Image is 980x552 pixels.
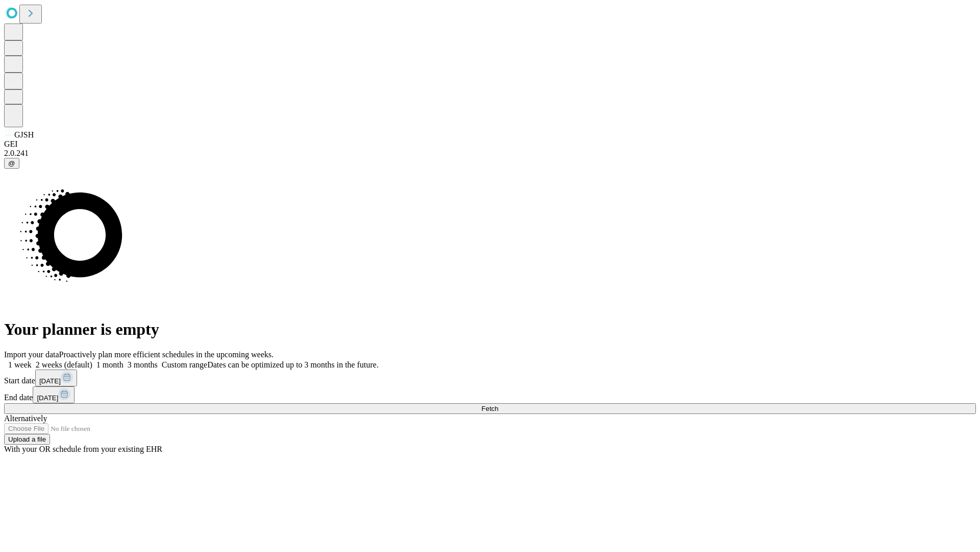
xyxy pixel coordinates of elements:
button: @ [4,158,19,169]
span: Fetch [481,405,498,412]
span: GJSH [14,130,34,139]
span: 2 weeks (default) [36,360,92,369]
button: Upload a file [4,434,50,445]
span: Import your data [4,350,59,359]
span: [DATE] [39,377,61,385]
button: [DATE] [33,386,75,403]
span: Proactively plan more efficient schedules in the upcoming weeks. [59,350,274,359]
button: Fetch [4,403,976,414]
div: GEI [4,140,976,149]
h1: Your planner is empty [4,320,976,339]
span: Dates can be optimized up to 3 months in the future. [207,360,378,369]
span: 1 month [96,360,124,369]
span: Custom range [162,360,207,369]
span: [DATE] [37,394,58,402]
span: Alternatively [4,414,47,423]
span: 3 months [128,360,158,369]
span: @ [8,159,15,167]
button: [DATE] [35,370,77,386]
span: With your OR schedule from your existing EHR [4,445,162,453]
div: Start date [4,370,976,386]
div: 2.0.241 [4,149,976,158]
div: End date [4,386,976,403]
span: 1 week [8,360,32,369]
